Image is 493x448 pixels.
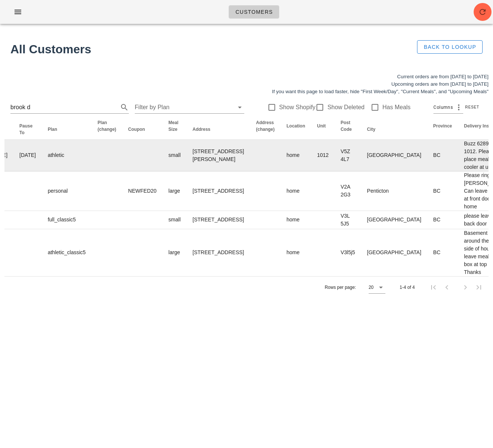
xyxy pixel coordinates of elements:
[162,229,187,276] td: large
[168,120,178,132] span: Meal Size
[187,140,250,171] td: [STREET_ADDRESS][PERSON_NAME]
[327,104,365,111] label: Show Deleted
[335,171,361,211] td: V2A 2G3
[317,123,326,129] span: Unit
[335,211,361,229] td: V3L 5J5
[13,140,42,171] td: [DATE]
[235,9,273,15] span: Customers
[122,171,162,211] td: NEWFED20
[122,119,162,140] th: Coupon: Not sorted. Activate to sort ascending.
[250,119,281,140] th: Address (change): Not sorted. Activate to sort ascending.
[325,277,385,298] div: Rows per page:
[382,104,411,111] label: Has Meals
[369,284,373,291] div: 20
[162,140,187,171] td: small
[193,127,210,132] span: Address
[135,101,244,113] div: Filter by Plan
[42,229,92,276] td: athletic_classic5
[361,229,427,276] td: [GEOGRAPHIC_DATA]
[287,123,305,129] span: Location
[423,44,476,50] span: Back to Lookup
[311,140,335,171] td: 1012
[433,123,452,129] span: Province
[427,140,458,171] td: BC
[335,140,361,171] td: V5Z 4L7
[335,229,361,276] td: V3l5j5
[361,171,427,211] td: Penticton
[19,123,32,135] span: Pause To
[229,5,279,19] a: Customers
[256,120,275,132] span: Address (change)
[187,229,250,276] td: [STREET_ADDRESS]
[42,140,92,171] td: athletic
[281,211,311,229] td: home
[427,211,458,229] td: BC
[463,104,483,111] button: Reset
[427,171,458,211] td: BC
[311,119,335,140] th: Unit: Not sorted. Activate to sort ascending.
[417,40,483,54] button: Back to Lookup
[369,281,385,293] div: 20Rows per page:
[187,171,250,211] td: [STREET_ADDRESS]
[128,127,145,132] span: Coupon
[42,119,92,140] th: Plan: Not sorted. Activate to sort ascending.
[13,119,42,140] th: Pause To: Not sorted. Activate to sort ascending.
[162,171,187,211] td: large
[427,229,458,276] td: BC
[281,229,311,276] td: home
[367,127,376,132] span: City
[335,119,361,140] th: Post Code: Not sorted. Activate to sort ascending.
[42,211,92,229] td: full_classic5
[42,171,92,211] td: personal
[433,101,463,113] div: Columns
[361,119,427,140] th: City: Not sorted. Activate to sort ascending.
[281,171,311,211] td: home
[162,119,187,140] th: Meal Size: Not sorted. Activate to sort ascending.
[98,120,116,132] span: Plan (change)
[48,127,57,132] span: Plan
[361,211,427,229] td: [GEOGRAPHIC_DATA]
[427,119,458,140] th: Province: Not sorted. Activate to sort ascending.
[465,105,479,109] span: Reset
[433,104,453,111] span: Columns
[341,120,352,132] span: Post Code
[400,284,415,291] div: 1-4 of 4
[162,211,187,229] td: small
[281,140,311,171] td: home
[92,119,122,140] th: Plan (change): Not sorted. Activate to sort ascending.
[10,40,403,58] h1: All Customers
[361,140,427,171] td: [GEOGRAPHIC_DATA]
[187,211,250,229] td: [STREET_ADDRESS]
[187,119,250,140] th: Address: Not sorted. Activate to sort ascending.
[281,119,311,140] th: Location: Not sorted. Activate to sort ascending.
[279,104,316,111] label: Show Shopify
